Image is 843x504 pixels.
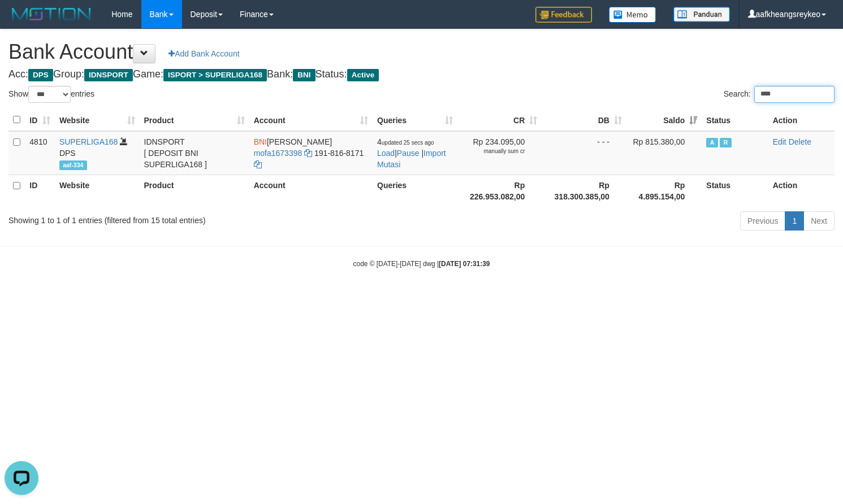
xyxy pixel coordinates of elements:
div: manually sum cr [462,147,525,155]
span: aaf-334 [59,160,87,170]
th: Rp 4.895.154,00 [626,175,702,207]
img: MOTION_logo.png [8,6,94,23]
td: Rp 815.380,00 [626,131,702,175]
a: mofa1673398 [254,149,302,158]
th: Product: activate to sort column ascending [140,109,249,131]
a: Copy mofa1673398 to clipboard [304,149,312,158]
th: Website: activate to sort column ascending [55,109,140,131]
a: 1 [785,211,804,231]
a: SUPERLIGA168 [59,137,118,146]
span: IDNSPORT [84,69,133,81]
a: Load [377,149,395,158]
th: Account: activate to sort column ascending [249,109,373,131]
span: Running [720,138,731,147]
span: 4 [377,137,434,146]
h4: Acc: Group: Game: Bank: Status: [8,69,835,80]
th: Status [702,109,768,131]
th: ID: activate to sort column ascending [25,109,55,131]
label: Show entries [8,86,94,103]
span: Active [706,138,717,147]
label: Search: [724,86,835,103]
strong: [DATE] 07:31:39 [439,260,490,268]
img: panduan.png [673,7,730,22]
td: IDNSPORT [ DEPOSIT BNI SUPERLIGA168 ] [140,131,249,175]
button: Open LiveChat chat widget [5,5,38,38]
a: Next [803,211,835,231]
td: Rp 234.095,00 [457,131,542,175]
span: Active [347,69,379,81]
td: DPS [55,131,140,175]
img: Feedback.jpg [535,7,592,23]
span: BNI [254,137,267,146]
th: ID [25,175,55,207]
a: Delete [789,137,811,146]
td: [PERSON_NAME] 191-816-8171 [249,131,373,175]
a: Edit [773,137,786,146]
img: Button%20Memo.svg [609,7,656,23]
a: Import Mutasi [377,149,446,169]
th: Queries: activate to sort column ascending [373,109,457,131]
span: | | [377,137,446,169]
th: Account [249,175,373,207]
th: Rp 318.300.385,00 [542,175,626,207]
small: code © [DATE]-[DATE] dwg | [353,260,490,268]
th: Rp 226.953.082,00 [457,175,542,207]
div: Showing 1 to 1 of 1 entries (filtered from 15 total entries) [8,210,343,226]
span: BNI [293,69,315,81]
span: updated 25 secs ago [382,140,434,146]
input: Search: [754,86,835,103]
a: Pause [397,149,420,158]
th: DB: activate to sort column ascending [542,109,626,131]
th: Website [55,175,140,207]
th: Action [768,109,835,131]
a: Previous [740,211,785,231]
th: Queries [373,175,457,207]
td: - - - [542,131,626,175]
a: Copy 1918168171 to clipboard [254,160,262,169]
th: Product [140,175,249,207]
h1: Bank Account [8,41,835,63]
th: Action [768,175,835,207]
span: ISPORT > SUPERLIGA168 [163,69,267,81]
th: Status [702,175,768,207]
td: 4810 [25,131,55,175]
th: CR: activate to sort column ascending [457,109,542,131]
select: Showentries [28,86,71,103]
span: DPS [28,69,53,81]
a: Add Bank Account [161,44,247,63]
th: Saldo: activate to sort column ascending [626,109,702,131]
